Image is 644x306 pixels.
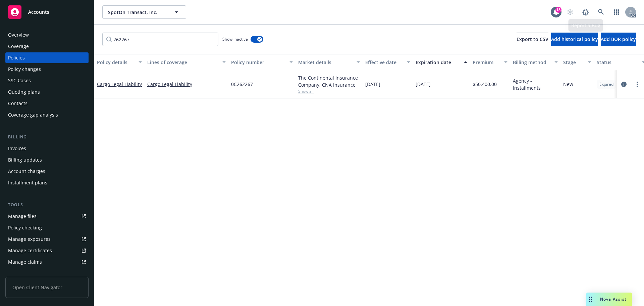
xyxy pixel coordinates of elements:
span: Show inactive [222,36,248,42]
div: Contacts [8,98,28,109]
button: Lines of coverage [145,54,228,70]
a: Installment plans [5,177,89,188]
div: Manage claims [8,257,42,267]
button: Add historical policy [551,33,598,46]
div: The Continental Insurance Company, CNA Insurance [298,74,360,88]
a: Manage certificates [5,245,89,256]
a: Billing updates [5,155,89,165]
div: Billing updates [8,155,42,165]
a: Account charges [5,166,89,177]
a: Quoting plans [5,87,89,97]
a: Search [594,5,608,19]
button: Stage [560,54,594,70]
div: 18 [555,7,561,13]
button: Effective date [363,54,413,70]
div: Tools [5,202,89,208]
div: Stage [563,59,584,66]
button: Nova Assist [586,293,632,306]
a: Manage claims [5,257,89,267]
a: Policy checking [5,222,89,233]
div: Policy checking [8,222,42,233]
span: Show all [298,88,360,94]
span: Nova Assist [600,296,627,302]
span: $50,400.00 [473,81,497,88]
a: Manage exposures [5,234,89,245]
a: Coverage [5,41,89,52]
button: Premium [470,54,510,70]
button: Market details [296,54,363,70]
div: Policies [8,52,25,63]
span: Export to CSV [517,36,548,42]
div: Manage certificates [8,245,52,256]
div: Policy changes [8,64,41,75]
button: Billing method [510,54,560,70]
div: Premium [473,59,500,66]
div: Market details [298,59,353,66]
button: Expiration date [413,54,470,70]
div: Manage exposures [8,234,51,245]
span: Expired [599,81,613,87]
a: Manage files [5,211,89,222]
a: Coverage gap analysis [5,110,89,120]
button: Policy details [94,54,145,70]
div: Overview [8,30,29,40]
div: Account charges [8,166,45,177]
a: Overview [5,30,89,40]
span: New [563,81,573,88]
div: Policy details [97,59,135,66]
div: Policy number [231,59,285,66]
div: Lines of coverage [147,59,218,66]
button: Policy number [228,54,296,70]
a: Report a Bug [579,5,592,19]
a: Cargo Legal Liability [97,81,142,87]
div: Status [597,59,638,66]
span: Add BOR policy [601,36,636,42]
div: Expiration date [416,59,460,66]
div: Installment plans [8,177,47,188]
a: Accounts [5,3,89,21]
div: Manage files [8,211,37,222]
a: Contacts [5,98,89,109]
span: Accounts [28,9,49,15]
a: Policies [5,52,89,63]
span: [DATE] [416,81,431,88]
div: Effective date [365,59,403,66]
a: Cargo Legal Liability [147,81,226,88]
div: SSC Cases [8,75,31,86]
a: more [633,80,641,88]
a: Manage BORs [5,268,89,279]
a: Start snowing [563,5,577,19]
button: Export to CSV [517,33,548,46]
input: Filter by keyword... [102,33,218,46]
span: SpotOn Transact, Inc. [108,9,166,16]
div: Billing [5,134,89,140]
div: Quoting plans [8,87,40,97]
button: SpotOn Transact, Inc. [102,5,186,19]
div: Invoices [8,143,26,154]
button: Add BOR policy [601,33,636,46]
div: Manage BORs [8,268,40,279]
span: Agency - Installments [513,77,558,91]
a: Invoices [5,143,89,154]
div: Billing method [513,59,550,66]
div: Drag to move [586,293,595,306]
a: Switch app [610,5,623,19]
a: Policy changes [5,64,89,75]
span: 0C262267 [231,81,253,88]
span: Add historical policy [551,36,598,42]
div: Coverage gap analysis [8,110,58,120]
span: Open Client Navigator [5,277,89,298]
span: [DATE] [365,81,380,88]
a: circleInformation [620,80,628,88]
a: SSC Cases [5,75,89,86]
div: Coverage [8,41,29,52]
